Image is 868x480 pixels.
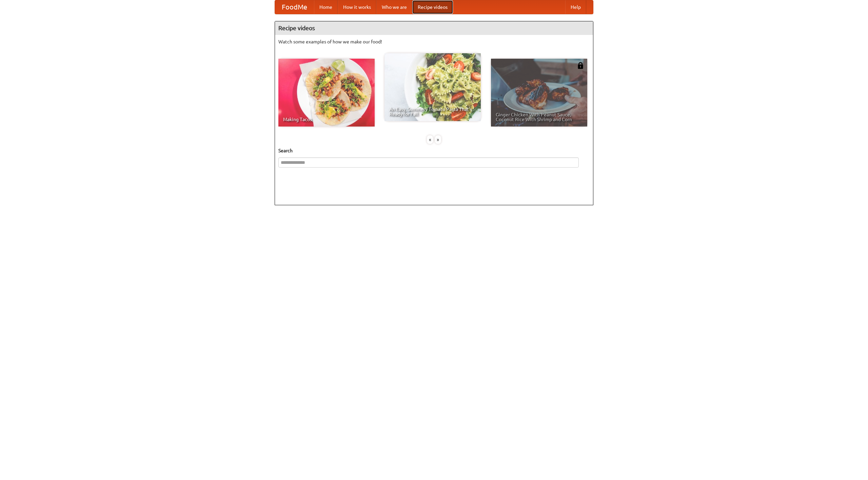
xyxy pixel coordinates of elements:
p: Watch some examples of how we make our food! [278,38,590,45]
a: How it works [338,0,376,14]
span: An Easy, Summery Tomato Pasta That's Ready for Fall [389,107,476,116]
div: « [427,135,433,144]
a: Recipe videos [412,0,453,14]
a: An Easy, Summery Tomato Pasta That's Ready for Fall [384,53,481,121]
a: Who we are [376,0,412,14]
span: Making Tacos [283,117,370,122]
div: » [435,135,441,144]
h5: Search [278,147,590,154]
img: 483408.png [577,62,584,69]
a: FoodMe [275,0,314,14]
a: Home [314,0,338,14]
h4: Recipe videos [275,21,593,35]
a: Making Tacos [278,59,375,127]
a: Help [565,0,586,14]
